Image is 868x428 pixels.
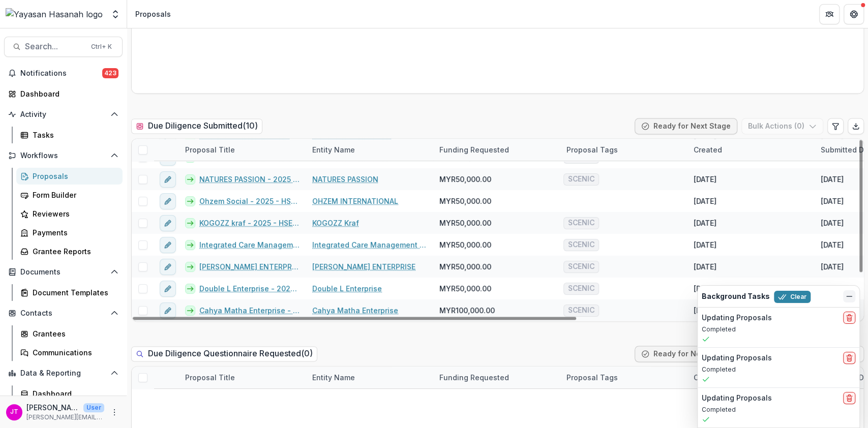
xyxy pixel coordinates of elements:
[16,284,123,301] a: Document Templates
[20,268,106,277] span: Documents
[312,305,398,316] a: Cahya Matha Enterprise
[160,302,176,319] button: edit
[4,305,123,321] button: Open Contacts
[89,41,114,52] div: Ctrl + K
[843,290,855,302] button: Dismiss
[25,42,85,51] span: Search...
[821,261,844,272] div: [DATE]
[687,372,728,383] div: Created
[4,85,123,102] a: Dashboard
[160,281,176,297] button: edit
[179,372,241,383] div: Proposal Title
[312,239,427,250] a: Integrated Care Management Sdn Bhd
[135,9,171,19] div: Proposals
[33,171,114,181] div: Proposals
[439,283,491,294] span: MYR50,000.00
[821,196,844,206] div: [DATE]
[433,366,560,388] div: Funding Requested
[20,151,106,160] span: Workflows
[306,366,433,388] div: Entity Name
[433,139,560,161] div: Funding Requested
[4,147,123,164] button: Open Workflows
[33,208,114,219] div: Reviewers
[433,144,515,155] div: Funding Requested
[160,259,176,275] button: edit
[821,283,844,294] div: [DATE]
[702,325,855,334] p: Completed
[199,261,300,272] a: [PERSON_NAME] ENTERPRISE - 2025 - HSEF2025 - SCENIC
[4,37,123,57] button: Search...
[821,218,844,228] div: [DATE]
[560,372,624,383] div: Proposal Tags
[821,174,844,185] div: [DATE]
[694,218,716,228] div: [DATE]
[160,193,176,209] button: edit
[687,366,815,388] div: Created
[848,118,864,134] button: Export table data
[306,144,361,155] div: Entity Name
[312,283,382,294] a: Double L Enterprise
[687,139,815,161] div: Created
[439,196,491,206] span: MYR50,000.00
[306,139,433,161] div: Entity Name
[16,344,123,361] a: Communications
[687,144,728,155] div: Created
[16,168,123,185] a: Proposals
[560,139,687,161] div: Proposal Tags
[160,215,176,231] button: edit
[560,366,687,388] div: Proposal Tags
[179,366,306,388] div: Proposal Title
[694,174,716,185] div: [DATE]
[843,392,855,404] button: delete
[694,196,716,206] div: [DATE]
[10,409,18,415] div: Josselyn Tan
[694,239,716,250] div: [DATE]
[702,314,772,322] h2: Updating Proposals
[108,4,123,24] button: Open entity switcher
[16,224,123,241] a: Payments
[4,365,123,381] button: Open Data & Reporting
[702,394,772,403] h2: Updating Proposals
[20,309,106,318] span: Contacts
[33,130,114,140] div: Tasks
[16,187,123,203] a: Form Builder
[702,354,772,362] h2: Updating Proposals
[821,239,844,250] div: [DATE]
[844,4,864,24] button: Get Help
[694,305,716,316] div: [DATE]
[702,292,770,301] h2: Background Tasks
[16,127,123,143] a: Tasks
[702,365,855,374] p: Completed
[33,227,114,238] div: Payments
[312,261,415,272] a: [PERSON_NAME] ENTERPRISE
[741,118,823,134] button: Bulk Actions (0)
[4,65,123,81] button: Notifications423
[199,239,300,250] a: Integrated Care Management Sdn Bhd - 2025 - HSEF2025 - SCENIC
[439,218,491,228] span: MYR50,000.00
[131,346,317,361] h2: Due Diligence Questionnaire Requested ( 0 )
[439,305,495,316] span: MYR100,000.00
[843,352,855,364] button: delete
[16,205,123,222] a: Reviewers
[6,8,103,20] img: Yayasan Hasanah logo
[160,237,176,253] button: edit
[560,144,624,155] div: Proposal Tags
[102,68,118,78] span: 423
[312,174,378,185] a: NATURES PASSION
[439,239,491,250] span: MYR50,000.00
[199,196,300,206] a: Ohzem Social - 2025 - HSEF2025 - SCENIC (1)
[4,106,123,123] button: Open Activity
[33,287,114,298] div: Document Templates
[635,118,737,134] button: Ready for Next Stage
[439,261,491,272] span: MYR50,000.00
[16,243,123,260] a: Grantee Reports
[312,196,398,206] a: OHZEM INTERNATIONAL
